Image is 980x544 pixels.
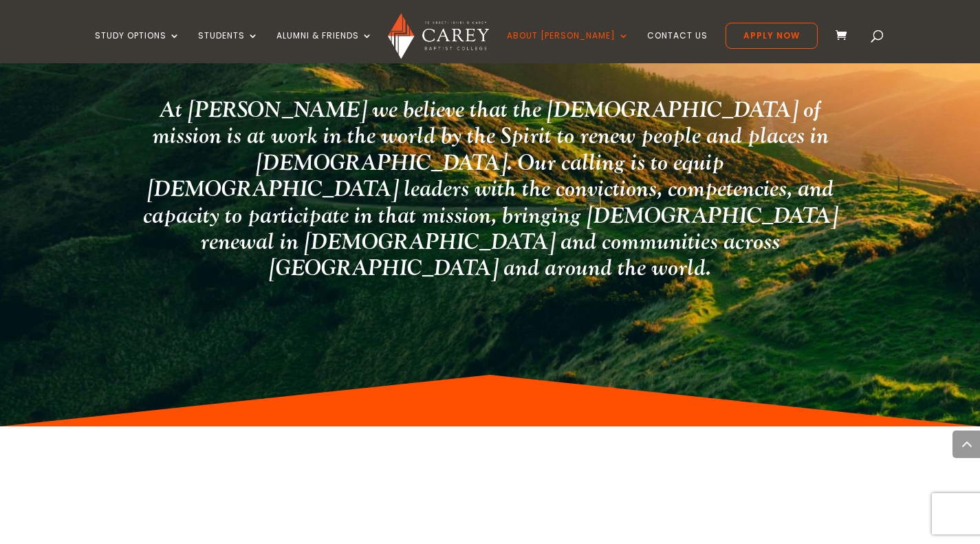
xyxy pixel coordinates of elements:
a: Students [198,31,259,63]
a: Contact Us [647,31,708,63]
a: Alumni & Friends [276,31,373,63]
img: Carey Baptist College [388,13,489,59]
a: About [PERSON_NAME] [507,31,629,63]
h2: At [PERSON_NAME] we believe that the [DEMOGRAPHIC_DATA] of mission is at work in the world by the... [128,97,852,289]
a: Study Options [95,31,180,63]
a: Apply Now [726,23,818,49]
